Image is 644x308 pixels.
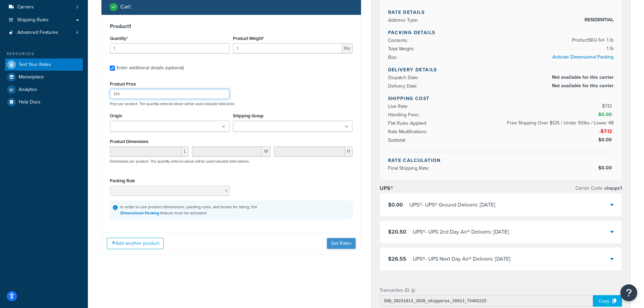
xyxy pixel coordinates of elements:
[17,17,49,23] span: Shipping Rules
[107,238,164,249] button: Add another product
[120,4,132,10] h2: Cart :
[5,96,83,108] a: Help Docs
[620,284,637,301] button: Open Resource Center
[598,111,614,118] span: $0.00
[583,16,614,24] span: RESIDENTIAL
[117,63,184,73] div: Enter additional details (optional)
[5,14,83,26] a: Shipping Rules
[5,26,83,39] a: Advanced Features4
[110,43,230,53] input: 0
[388,45,416,52] span: Total Weight:
[598,164,614,171] span: $0.00
[327,238,356,249] button: Get Rates
[388,165,431,172] span: Final Shipping Rate:
[388,201,403,209] span: $0.00
[110,36,128,41] label: Quantity*
[233,43,342,53] input: 0.00
[570,36,614,44] span: Product SKU-1 x 1 - 1 lb
[552,53,614,61] a: Activate Dimensional Packing
[182,146,189,157] span: L
[110,113,122,118] label: Origin
[505,119,614,127] span: Free Shipping Over $125 / Under 50lbs / Lower 48
[5,58,83,71] a: Test Your Rates
[388,255,406,263] span: $26.55
[603,185,622,192] span: shqups1
[76,4,78,10] span: 3
[602,102,614,110] span: $7.12
[388,17,420,24] span: Address Type:
[110,66,115,71] input: Enter additional details (optional)
[388,103,410,110] span: Live Rate:
[5,1,83,14] li: Carriers
[5,51,83,57] div: Resources
[605,45,614,53] span: 1 lb
[380,286,409,295] p: Transaction ID
[388,111,421,118] span: Handling Fees:
[17,4,34,10] span: Carriers
[5,71,83,83] a: Marketplace
[5,26,83,39] li: Advanced Features
[388,137,408,144] span: Subtotal:
[413,227,509,237] div: UPS® - UPS 2nd Day Air® Delivers: [DATE]
[5,84,83,96] a: Analytics
[388,95,614,102] h4: Shipping Cost
[388,82,419,90] span: Delivery Date:
[388,228,406,236] span: $20.50
[233,113,264,118] label: Shipping Group
[19,74,44,80] span: Marketplace
[19,87,37,93] span: Analytics
[17,30,58,35] span: Advanced Features
[388,66,614,73] h4: Delivery Details
[108,159,250,164] p: Dimensions per product. The quantity entered above will be used calculate total volume.
[409,200,495,210] div: UPS® - UPS® Ground Delivers: [DATE]
[388,157,614,164] h4: Rate Calculation
[599,128,614,135] span: -$7.12
[110,23,353,30] h3: Product 1
[413,254,510,264] div: UPS® - UPS Next Day Air® Delivers: [DATE]
[388,54,399,61] span: Box:
[342,43,353,53] span: lbs
[120,204,257,216] div: In order to use product dimensions, packing rules, and boxes for rating, the feature must be acti...
[108,101,354,106] p: Price per product. The quantity entered above will be used calculate total price.
[388,74,420,81] span: Dispatch Date:
[110,81,136,87] label: Product Price
[233,36,264,41] label: Product Weight*
[388,37,410,44] span: Contents:
[388,120,429,127] span: Flat Rules Applied:
[388,9,614,16] h4: Rate Details
[550,82,614,90] span: Not available for this carrier
[262,146,270,157] span: W
[388,29,614,36] h4: Packing Details
[593,295,622,307] div: Copy
[388,128,429,135] span: Rate Modifications:
[5,1,83,14] a: Carriers3
[19,62,51,68] span: Test Your Rates
[110,139,148,144] label: Product Dimensions
[110,178,135,183] label: Packing Rule
[598,136,614,143] span: $0.00
[76,30,78,35] span: 4
[550,73,614,81] span: Not available for this carrier
[19,99,41,105] span: Help Docs
[120,210,159,216] a: Dimensional Packing
[380,185,393,192] h3: UPS®
[575,184,622,193] p: Carrier Code:
[345,146,353,157] span: H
